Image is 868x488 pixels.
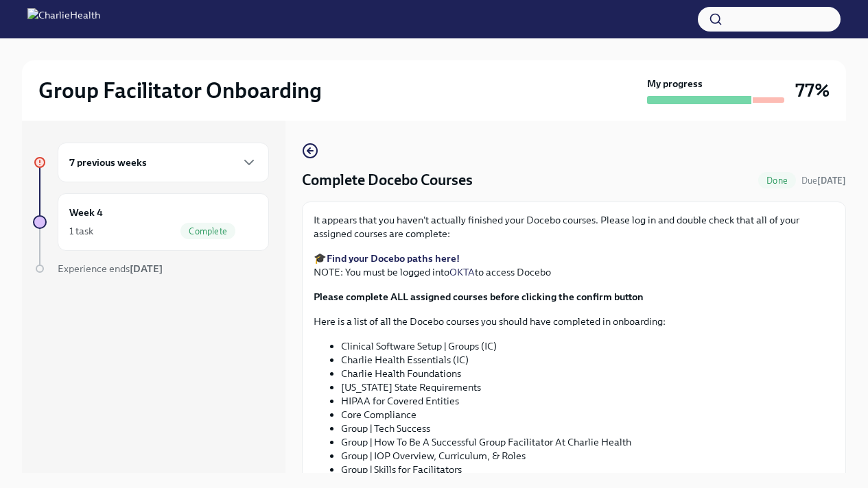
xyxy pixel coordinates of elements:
li: Charlie Health Essentials (IC) [341,353,834,367]
p: It appears that you haven't actually finished your Docebo courses. Please log in and double check... [314,213,834,241]
h6: Week 4 [69,205,103,220]
li: Group | Tech Success [341,422,834,435]
li: Core Compliance [341,408,834,422]
strong: Please complete ALL assigned courses before clicking the confirm button [314,291,644,303]
a: Find your Docebo paths here! [327,252,460,265]
li: Group | IOP Overview, Curriculum, & Roles [341,449,834,463]
span: September 19th, 2025 06:00 [801,174,846,187]
li: Group | Skills for Facilitators [341,463,834,476]
div: 7 previous weeks [58,143,269,182]
a: Week 41 taskComplete [33,193,269,251]
li: Clinical Software Setup | Groups (IC) [341,339,834,353]
span: Due [801,175,846,186]
li: Charlie Health Foundations [341,367,834,380]
div: 1 task [69,224,93,238]
span: Done [758,175,796,186]
img: CharlieHealth [27,8,100,30]
span: Complete [180,226,235,236]
p: Here is a list of all the Docebo courses you should have completed in onboarding: [314,315,834,328]
li: Group | How To Be A Successful Group Facilitator At Charlie Health [341,435,834,449]
li: [US_STATE] State Requirements [341,380,834,394]
strong: [DATE] [130,263,163,275]
li: HIPAA for Covered Entities [341,394,834,408]
h3: 77% [795,78,830,103]
h4: Complete Docebo Courses [302,170,473,191]
strong: [DATE] [817,175,846,186]
strong: My progress [647,77,703,90]
a: OKTA [449,266,475,278]
span: Experience ends [58,263,163,275]
p: 🎓 NOTE: You must be logged into to access Docebo [314,252,834,279]
h2: Group Facilitator Onboarding [38,77,322,104]
h6: 7 previous weeks [69,155,147,170]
